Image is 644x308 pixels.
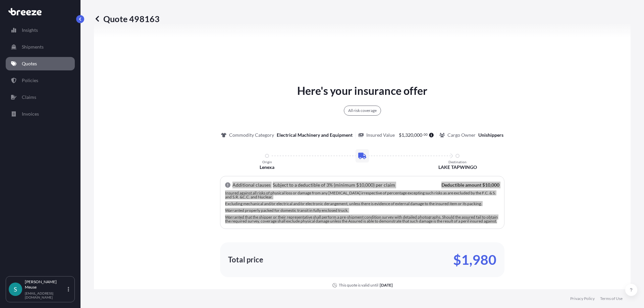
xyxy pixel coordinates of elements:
p: Lenexa [260,164,274,171]
span: S [14,286,17,293]
span: . [423,133,423,136]
p: Subject to a deductible of 3% (minimum $10,000) per claim [273,182,395,188]
p: Excluding mechanical and/or electrical and/or electronic derangement, unless there is evidence of... [225,202,499,206]
p: Commodity Category [229,132,274,138]
p: Warranted properly packed for domestic transit in fully enclosed truck. [225,208,499,212]
span: , [413,133,414,137]
a: Quotes [6,57,75,70]
a: Claims [6,90,75,104]
p: Policies [22,77,38,84]
span: 00 [424,133,428,136]
p: Total price [228,256,263,263]
p: Electrical Machinery and Equipment [277,132,353,138]
p: Invoices [22,111,39,117]
p: This quote is valid until [339,283,378,288]
span: 1 [401,133,404,137]
p: Quote 498163 [94,13,160,24]
p: Claims [22,94,36,101]
a: Privacy Policy [570,296,595,301]
div: All risk coverage [344,106,381,116]
p: Destination [448,160,467,164]
p: Origin [262,160,272,164]
p: Insights [22,27,38,34]
span: 320 [405,133,413,137]
p: LAKE TAPWINGO [438,164,477,171]
p: Deductible amount $10,000 [441,182,499,188]
p: Shipments [22,44,44,50]
p: Cargo Owner [447,132,476,138]
p: [PERSON_NAME] Meuse [25,279,66,290]
span: $ [399,133,401,137]
a: Terms of Use [600,296,623,301]
p: Unishippers [478,132,503,138]
span: 000 [414,133,422,137]
p: Insured Value [366,132,395,138]
p: Quotes [22,60,37,67]
p: $1,980 [453,254,496,265]
span: , [404,133,405,137]
p: Here's your insurance offer [297,83,427,99]
p: Additional clauses [232,182,271,188]
a: Insights [6,23,75,37]
p: Warranted that the shipper or their representative shall perform a pre-shipment condition survey ... [225,215,499,223]
a: Invoices [6,107,75,121]
p: [DATE] [380,283,393,288]
p: [EMAIL_ADDRESS][DOMAIN_NAME] [25,291,66,299]
a: Shipments [6,40,75,54]
a: Policies [6,74,75,87]
p: Insured against all risks of physical loss or damage from any [MEDICAL_DATA] irrespective of perc... [225,191,499,199]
